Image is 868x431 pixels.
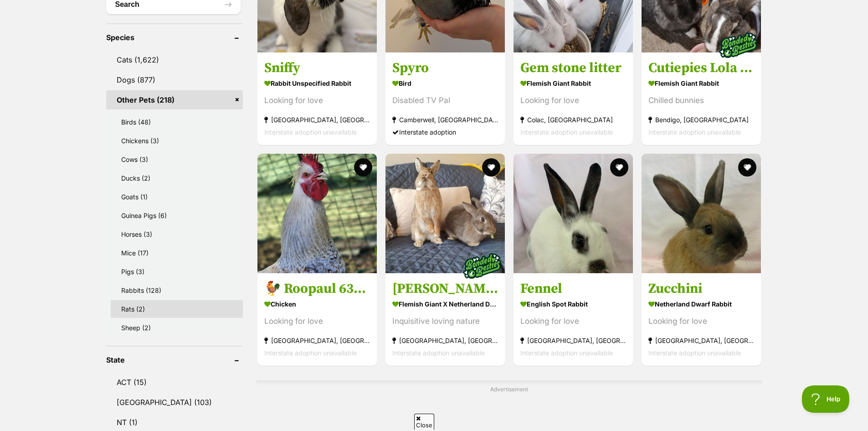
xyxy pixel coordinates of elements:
[385,52,505,145] a: Spyro Bird Disabled TV Pal Camberwell, [GEOGRAPHIC_DATA] Interstate adoption
[648,59,754,77] h3: Cutiepies Lola & Thumper
[610,158,628,177] button: favourite
[520,128,613,136] span: Interstate adoption unavailable
[648,128,741,136] span: Interstate adoption unavailable
[264,114,370,126] strong: [GEOGRAPHIC_DATA], [GEOGRAPHIC_DATA]
[648,280,754,297] h3: Zucchini
[520,59,626,77] h3: Gem stone litter
[111,263,243,280] a: Pigs (3)
[264,128,357,136] span: Interstate adoption unavailable
[264,315,370,327] div: Looking for love
[111,207,243,224] a: Guinea Pigs (6)
[648,114,754,126] strong: Bendigo, [GEOGRAPHIC_DATA]
[520,94,626,107] div: Looking for love
[414,414,434,430] span: Close
[482,158,500,177] button: favourite
[392,280,498,297] h3: [PERSON_NAME] & Pebbles (Located in [GEOGRAPHIC_DATA])
[257,273,377,366] a: 🐓 Roopaul 6336 🐓 Chicken Looking for love [GEOGRAPHIC_DATA], [GEOGRAPHIC_DATA] Interstate adoptio...
[392,126,498,138] div: Interstate adoption
[111,113,243,131] a: Birds (48)
[264,59,370,77] h3: Sniffy
[520,77,626,90] strong: Flemish Giant Rabbit
[392,334,498,347] strong: [GEOGRAPHIC_DATA], [GEOGRAPHIC_DATA]
[739,158,757,177] button: favourite
[111,169,243,187] a: Ducks (2)
[111,319,243,337] a: Sheep (2)
[392,315,498,327] div: Inquisitive loving nature
[392,59,498,77] h3: Spyro
[111,300,243,318] a: Rats (2)
[106,356,243,364] header: State
[392,94,498,107] div: Disabled TV Pal
[459,243,505,289] img: bonded besties
[520,315,626,327] div: Looking for love
[648,77,754,90] strong: Flemish Giant Rabbit
[642,154,761,273] img: Zucchini - Netherland Dwarf Rabbit
[392,349,485,357] span: Interstate adoption unavailable
[264,280,370,297] h3: 🐓 Roopaul 6336 🐓
[520,349,613,357] span: Interstate adoption unavailable
[716,22,761,68] img: bonded besties
[264,297,370,311] strong: Chicken
[111,132,243,150] a: Chickens (3)
[392,77,498,90] strong: Bird
[514,52,633,145] a: Gem stone litter Flemish Giant Rabbit Looking for love Colac, [GEOGRAPHIC_DATA] Interstate adopti...
[648,334,754,347] strong: [GEOGRAPHIC_DATA], [GEOGRAPHIC_DATA]
[111,244,243,262] a: Mice (17)
[106,50,243,69] a: Cats (1,622)
[392,297,498,311] strong: Flemish Giant x Netherland Dwarf Rabbit
[385,273,505,366] a: [PERSON_NAME] & Pebbles (Located in [GEOGRAPHIC_DATA]) Flemish Giant x Netherland Dwarf Rabbit In...
[257,154,377,273] img: 🐓 Roopaul 6336 🐓 - Chicken
[106,70,243,89] a: Dogs (877)
[392,114,498,126] strong: Camberwell, [GEOGRAPHIC_DATA]
[106,373,243,392] a: ACT (15)
[111,225,243,243] a: Horses (3)
[648,297,754,311] strong: Netherland Dwarf Rabbit
[111,281,243,299] a: Rabbits (128)
[648,349,741,357] span: Interstate adoption unavailable
[520,297,626,311] strong: English Spot Rabbit
[520,280,626,297] h3: Fennel
[354,158,372,177] button: favourite
[111,151,243,168] a: Cows (3)
[520,334,626,347] strong: [GEOGRAPHIC_DATA], [GEOGRAPHIC_DATA]
[106,393,243,412] a: [GEOGRAPHIC_DATA] (103)
[106,33,243,42] header: Species
[642,273,761,366] a: Zucchini Netherland Dwarf Rabbit Looking for love [GEOGRAPHIC_DATA], [GEOGRAPHIC_DATA] Interstate...
[106,90,243,109] a: Other Pets (218)
[257,52,377,145] a: Sniffy Rabbit Unspecified Rabbit Looking for love [GEOGRAPHIC_DATA], [GEOGRAPHIC_DATA] Interstate...
[514,154,633,273] img: Fennel - English Spot Rabbit
[648,94,754,107] div: Chilled bunnies
[648,315,754,327] div: Looking for love
[264,349,357,357] span: Interstate adoption unavailable
[514,273,633,366] a: Fennel English Spot Rabbit Looking for love [GEOGRAPHIC_DATA], [GEOGRAPHIC_DATA] Interstate adopt...
[520,114,626,126] strong: Colac, [GEOGRAPHIC_DATA]
[111,188,243,206] a: Goats (1)
[264,334,370,347] strong: [GEOGRAPHIC_DATA], [GEOGRAPHIC_DATA]
[802,385,850,413] iframe: Help Scout Beacon - Open
[264,77,370,90] strong: Rabbit Unspecified Rabbit
[642,52,761,145] a: Cutiepies Lola & Thumper Flemish Giant Rabbit Chilled bunnies Bendigo, [GEOGRAPHIC_DATA] Intersta...
[385,154,505,273] img: Penny & Pebbles (Located in West Melbourne) - Flemish Giant x Netherland Dwarf Rabbit
[264,94,370,107] div: Looking for love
